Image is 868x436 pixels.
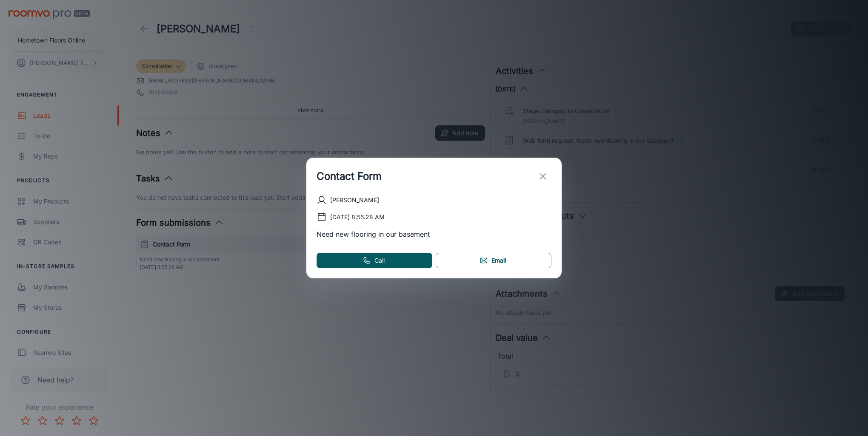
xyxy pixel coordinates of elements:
[436,253,551,268] a: Email
[317,229,551,239] p: Need new flooring in our basement
[317,253,432,268] a: Call
[317,169,382,184] h1: Contact Form
[534,168,551,185] button: exit
[330,212,385,222] p: [DATE] 8:55:28 AM
[330,195,379,205] p: [PERSON_NAME]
